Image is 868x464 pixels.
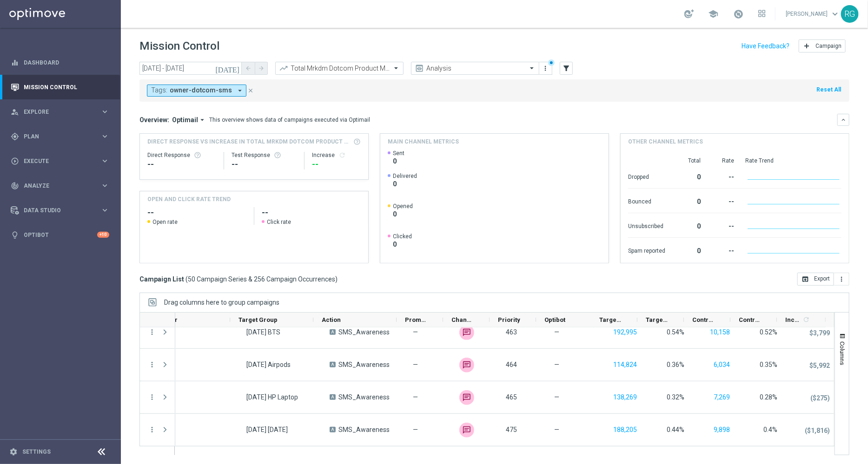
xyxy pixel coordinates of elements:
[214,62,242,76] button: [DATE]
[11,231,19,239] i: lightbulb
[246,360,291,369] span: 8.27.25 Airpods
[612,327,638,338] button: 192,995
[10,108,110,116] button: person_search Explore keyboard_arrow_right
[338,151,346,159] i: refresh
[148,328,156,336] i: more_vert
[712,169,734,183] div: --
[554,328,559,336] span: —
[628,137,703,146] h4: Other channel metrics
[11,157,100,165] div: Execute
[11,182,19,190] i: track_changes
[713,424,731,436] button: 9,898
[712,242,734,257] div: --
[338,328,390,336] span: SMS_Awareness
[544,316,565,323] span: Optibot
[554,393,559,401] span: —
[239,316,278,323] span: Target Group
[147,137,351,146] span: Direct Response VS Increase In Total Mrkdm Dotcom Product Margin Amount
[451,316,474,323] span: Channel
[628,169,665,183] div: Dropped
[10,182,110,190] div: track_changes Analyze keyboard_arrow_right
[612,424,638,436] button: 188,205
[10,133,110,140] div: gps_fixed Plan keyboard_arrow_right
[24,208,100,213] span: Data Studio
[267,218,291,226] span: Click rate
[24,50,109,75] a: Dashboard
[246,393,298,401] span: 8.28.25 HP Laptop
[246,425,288,434] span: 8.29.25 Labor day
[801,314,810,325] span: Calculate column
[100,107,109,116] i: keyboard_arrow_right
[667,361,684,368] span: 0.36%
[612,392,638,403] button: 138,269
[413,393,418,401] span: —
[24,158,100,164] span: Execute
[415,64,424,73] i: preview
[10,157,110,165] div: play_circle_outline Execute keyboard_arrow_right
[785,316,801,323] span: Increase
[100,132,109,141] i: keyboard_arrow_right
[330,362,336,367] span: A
[338,393,390,401] span: SMS_Awareness
[232,151,296,159] div: Test Response
[405,316,427,323] span: Promotions
[802,275,809,283] i: open_in_browser
[393,180,417,188] span: 0
[785,7,841,21] a: [PERSON_NAME]keyboard_arrow_down
[388,137,459,146] h4: Main channel metrics
[763,426,777,433] span: 0.4%
[10,231,110,239] button: lightbulb Optibot +10
[742,43,789,49] input: Have Feedback?
[712,157,734,164] div: Rate
[413,328,418,336] span: —
[255,62,268,75] button: arrow_forward
[676,242,701,257] div: 0
[139,275,338,283] h3: Campaign List
[413,425,418,434] span: —
[834,273,849,286] button: more_vert
[560,62,573,75] button: filter_alt
[9,448,18,456] i: settings
[24,109,100,115] span: Explore
[10,207,110,214] button: Data Studio keyboard_arrow_right
[708,9,718,19] span: school
[692,316,715,323] span: Control Customers
[258,65,265,72] i: arrow_forward
[830,9,840,19] span: keyboard_arrow_down
[628,193,665,208] div: Bounced
[148,360,156,369] i: more_vert
[676,169,701,183] div: 0
[799,39,846,52] button: add Campaign
[11,157,19,165] i: play_circle_outline
[11,59,19,67] i: equalizer
[247,87,254,94] i: close
[11,75,109,99] div: Mission Control
[667,328,684,336] span: 0.54%
[411,62,539,75] ng-select: Analysis
[148,393,156,401] i: more_vert
[709,327,731,338] button: 10,158
[459,423,474,438] div: Attentive SMS
[393,240,412,248] span: 0
[809,329,830,337] p: $3,799
[246,328,280,336] span: 8.26.25 BTS
[164,299,279,306] div: Row Groups
[147,85,246,97] button: Tags: owner-dotcom-sms arrow_drop_down
[11,182,100,190] div: Analyze
[393,172,417,180] span: Delivered
[100,157,109,165] i: keyboard_arrow_right
[215,64,240,72] i: [DATE]
[712,218,734,233] div: --
[541,63,550,74] button: more_vert
[330,394,336,400] span: A
[760,328,777,336] span: 0.52%
[148,425,156,434] button: more_vert
[262,207,361,218] h2: --
[459,325,474,340] img: Attentive SMS
[330,427,336,432] span: A
[10,84,110,91] div: Mission Control
[97,232,109,238] div: +10
[152,218,178,226] span: Open rate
